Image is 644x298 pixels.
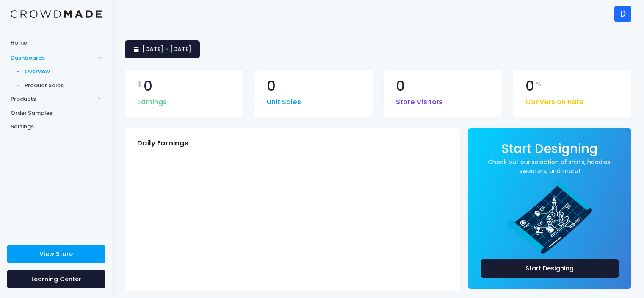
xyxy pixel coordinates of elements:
[11,123,102,131] span: Settings
[267,93,301,108] span: Unit Sales
[144,79,152,93] span: 0
[536,79,542,89] span: %
[481,158,619,175] a: Check out our selection of shirts, hoodies, sweaters, and more!
[7,245,105,263] a: View Store
[267,79,276,93] span: 0
[614,6,631,22] div: D
[396,79,405,93] span: 0
[11,39,102,47] span: Home
[525,79,534,93] span: 0
[142,45,191,53] span: [DATE] - [DATE]
[7,270,105,288] a: Learning Center
[31,275,81,283] span: Learning Center
[39,250,73,258] span: View Store
[125,40,200,58] a: [DATE] - [DATE]
[525,93,584,108] span: Conversion Rate
[501,140,598,157] span: Start Designing
[481,259,619,278] a: Start Designing
[396,93,443,108] span: Store Visitors
[137,93,167,108] span: Earnings
[25,67,102,76] span: Overview
[137,79,142,89] span: $
[11,109,102,117] span: Order Samples
[25,81,102,90] span: Product Sales
[11,54,94,62] span: Dashboards
[501,147,598,155] a: Start Designing
[11,10,102,18] img: Logo
[137,139,188,148] span: Daily Earnings
[11,95,94,103] span: Products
